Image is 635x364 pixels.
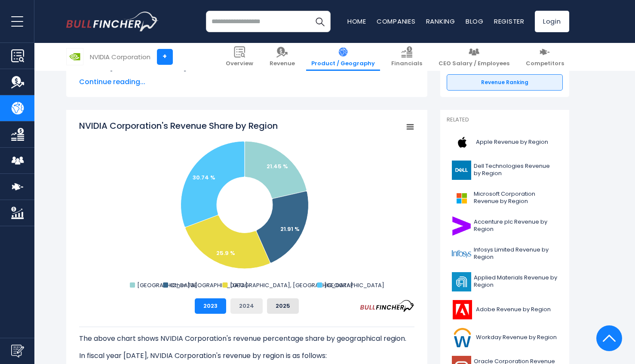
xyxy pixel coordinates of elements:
a: Register [494,17,525,26]
a: Home [347,17,366,26]
tspan: NVIDIA Corporation's Revenue Share by Region [79,120,278,132]
div: NVIDIA Corporation [90,52,150,62]
span: Infosys Limited Revenue by Region [474,246,558,261]
span: Overview [226,60,253,67]
span: Microsoft Corporation Revenue by Region [474,191,558,205]
text: [GEOGRAPHIC_DATA] [137,281,197,289]
a: Adobe Revenue by Region [447,298,563,322]
text: 21.91 % [280,225,300,233]
img: INFY logo [452,244,471,264]
span: Accenture plc Revenue by Region [474,218,558,233]
span: Applied Materials Revenue by Region [474,274,558,289]
a: Workday Revenue by Region [447,326,563,349]
a: Applied Materials Revenue by Region [447,270,563,294]
img: AMAT logo [452,272,471,291]
a: Product / Geography [306,43,380,71]
a: Dell Technologies Revenue by Region [447,158,563,182]
a: Go to homepage [66,12,159,31]
span: Financials [391,60,422,67]
a: Financials [386,43,427,71]
button: 2023 [195,298,226,314]
button: Search [309,11,331,32]
a: Blog [466,17,484,26]
img: bullfincher logo [66,12,159,31]
p: In fiscal year [DATE], NVIDIA Corporation's revenue by region is as follows: [79,351,414,361]
img: NVDA logo [67,49,83,65]
img: ACN logo [452,216,471,236]
a: Competitors [521,43,569,71]
a: CEO Salary / Employees [433,43,515,71]
p: Related [447,116,563,124]
a: Revenue Ranking [447,74,563,91]
img: AAPL logo [452,133,473,152]
span: Competitors [526,60,564,67]
span: Workday Revenue by Region [476,334,557,341]
text: 21.45 % [267,162,288,170]
span: Revenue [270,60,295,67]
img: DELL logo [452,161,471,180]
img: ADBE logo [452,300,473,319]
text: 30.74 % [193,173,215,182]
img: WDAY logo [452,328,473,347]
img: MSFT logo [452,188,471,208]
text: 25.9 % [216,249,235,257]
a: Ranking [426,17,455,26]
a: Accenture plc Revenue by Region [447,214,563,238]
p: The above chart shows NVIDIA Corporation's revenue percentage share by geographical region. [79,334,414,344]
button: 2024 [230,298,263,314]
text: [GEOGRAPHIC_DATA] [324,281,384,289]
a: Revenue [264,43,300,71]
text: [GEOGRAPHIC_DATA], [GEOGRAPHIC_DATA] [230,281,353,289]
button: 2025 [267,298,299,314]
text: Other [GEOGRAPHIC_DATA] [170,281,248,289]
span: Apple Revenue by Region [476,139,548,146]
span: Dell Technologies Revenue by Region [474,163,558,177]
span: CEO Salary / Employees [439,60,509,67]
a: Apple Revenue by Region [447,130,563,154]
a: Companies [377,17,416,26]
a: Microsoft Corporation Revenue by Region [447,186,563,210]
svg: NVIDIA Corporation's Revenue Share by Region [79,120,414,291]
a: Infosys Limited Revenue by Region [447,242,563,266]
a: Overview [221,43,258,71]
span: Product / Geography [311,60,375,67]
a: Login [535,11,569,32]
a: + [157,49,173,65]
span: Continue reading... [79,77,414,87]
span: Adobe Revenue by Region [476,306,551,313]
